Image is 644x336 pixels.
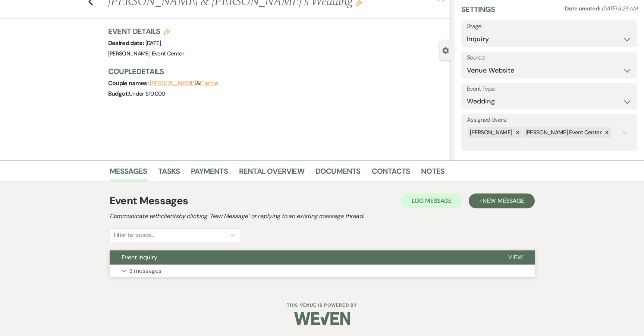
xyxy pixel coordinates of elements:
span: View [508,253,523,261]
button: Fiance [200,80,218,86]
a: Notes [421,165,444,182]
button: View [496,250,535,265]
h1: Event Messages [110,193,188,209]
span: Desired date: [108,39,145,47]
a: Contacts [372,165,410,182]
span: Under $10,000 [129,90,165,97]
span: Date created: [565,5,601,12]
label: Assigned Users: [467,115,632,125]
label: Source: [467,52,632,63]
label: Event Type: [467,84,632,95]
div: [PERSON_NAME] Event Center [523,127,603,138]
img: Weven Logo [294,305,350,332]
a: Messages [110,165,147,182]
label: Stage: [467,21,632,32]
h3: Couple Details [108,66,443,77]
a: Documents [315,165,361,182]
span: New Message [483,197,524,205]
button: 3 messages [110,265,535,277]
a: Tasks [158,165,180,182]
button: [PERSON_NAME] [150,80,196,86]
h3: Event Details [108,26,184,36]
p: 3 messages [129,266,161,276]
div: [PERSON_NAME] [468,127,513,138]
span: [DATE] 9:26 AM [601,5,637,12]
span: [PERSON_NAME] Event Center [108,50,184,57]
button: Event Inquiry [110,250,496,265]
a: Payments [191,165,228,182]
span: Couple names: [108,79,150,87]
span: Log Message [412,197,452,205]
span: Event Inquiry [122,253,157,261]
button: Close lead details [442,47,449,54]
h2: Communicate with clients by clicking "New Message" or replying to an existing message thread. [110,212,535,221]
div: Filter by topics... [114,231,154,240]
span: & [150,80,218,87]
h3: Settings [461,4,495,20]
button: Log Message [401,193,462,208]
span: [DATE] [145,39,161,47]
span: Budget: [108,90,129,97]
button: +New Message [469,193,534,208]
a: Rental Overview [239,165,304,182]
